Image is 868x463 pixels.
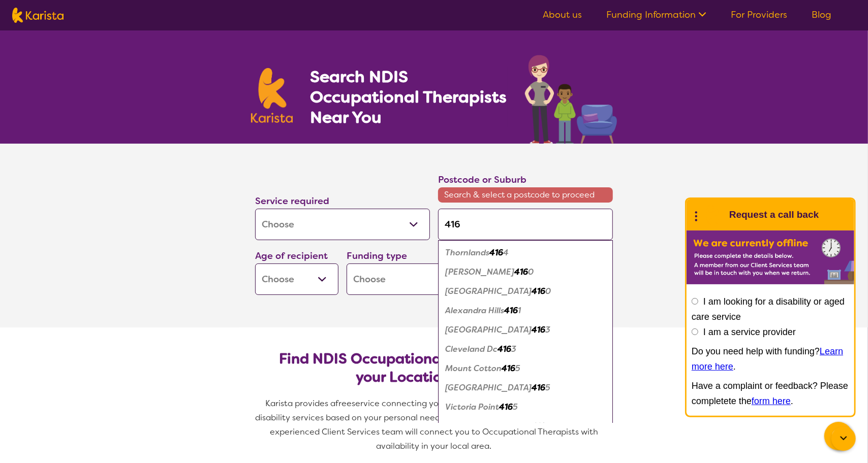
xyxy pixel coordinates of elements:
div: Cleveland 4163 [443,320,608,340]
label: Funding type [347,250,407,262]
p: Have a complaint or feedback? Please completete the . [692,378,849,409]
label: Age of recipient [255,250,328,262]
em: 416 [532,324,545,335]
em: [GEOGRAPHIC_DATA] [445,382,532,393]
em: 5 [515,363,520,374]
div: Wellington Point 4160 [443,282,608,301]
em: [GEOGRAPHIC_DATA] [445,421,532,432]
em: 416 [532,421,545,432]
em: [GEOGRAPHIC_DATA] [445,286,532,296]
em: 416 [532,286,545,296]
em: 5 [513,402,518,412]
span: service connecting you with Occupational Therapists and other disability services based on your p... [255,398,615,451]
em: Thornlands [445,247,489,258]
div: Ormiston 4160 [443,262,608,282]
em: Victoria Point [445,402,499,412]
h1: Request a call back [729,207,819,222]
input: Type [438,209,613,240]
a: Blog [812,9,831,21]
em: 416 [504,305,518,316]
div: Alexandra Hills 4161 [443,301,608,320]
em: 1 [518,305,521,316]
em: 416 [514,267,528,277]
img: Karista [703,205,723,225]
label: Service required [255,195,329,207]
a: About us [543,9,582,21]
em: 5 [545,382,550,393]
em: 3 [511,344,516,354]
img: occupational-therapy [525,55,617,144]
div: Redland Bay 4165 [443,378,608,398]
img: Karista logo [12,8,64,23]
em: 416 [532,382,545,393]
h2: Find NDIS Occupational Therapists based on your Location & Needs [263,350,605,386]
em: 4 [503,247,509,258]
div: Victoria Point 4165 [443,398,608,417]
em: [PERSON_NAME] [445,267,514,277]
div: Mount Cotton 4165 [443,359,608,378]
a: Funding Information [606,9,706,21]
img: Karista offline chat form to request call back [687,230,854,284]
em: 5 [545,421,550,432]
a: form here [752,396,791,406]
em: Mount Cotton [445,363,502,374]
div: Cleveland Dc 4163 [443,340,608,359]
span: Karista provides a [265,398,335,409]
span: free [335,398,352,409]
img: Karista logo [251,68,293,123]
em: 416 [489,247,503,258]
em: Cleveland Dc [445,344,498,354]
em: 0 [545,286,551,296]
em: 416 [499,402,513,412]
em: 416 [502,363,515,374]
a: For Providers [731,9,787,21]
span: Search & select a postcode to proceed [438,187,613,203]
em: 3 [545,324,550,335]
div: Victoria Point West 4165 [443,417,608,436]
button: Channel Menu [824,422,853,450]
div: Thornlands 4164 [443,243,608,262]
label: I am looking for a disability or aged care service [692,296,845,322]
em: [GEOGRAPHIC_DATA] [445,324,532,335]
h1: Search NDIS Occupational Therapists Near You [310,67,508,127]
em: 0 [528,267,534,277]
label: Postcode or Suburb [438,174,526,186]
p: Do you need help with funding? . [692,344,849,374]
em: Alexandra Hills [445,305,504,316]
em: 416 [498,344,511,354]
label: I am a service provider [703,327,796,337]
